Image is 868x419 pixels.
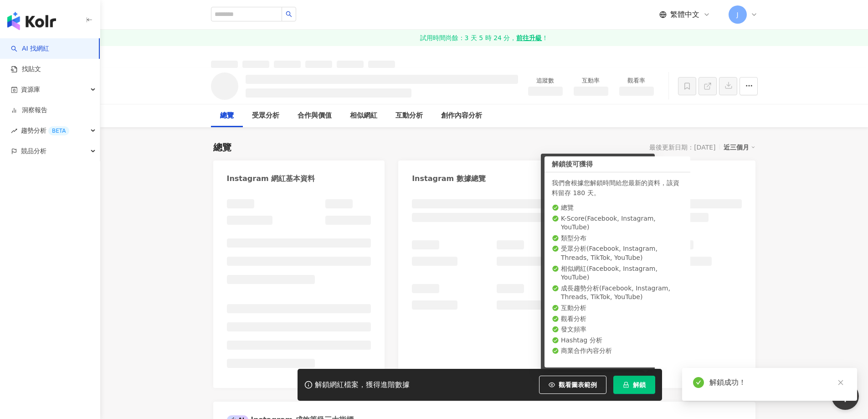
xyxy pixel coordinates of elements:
[21,120,69,141] span: 趨勢分析
[48,126,69,135] div: BETA
[709,377,846,388] div: 解鎖成功！
[213,141,231,154] div: 總覽
[670,10,699,20] span: 繁體中文
[559,381,597,388] span: 觀看圖表範例
[539,376,606,394] button: 觀看圖表範例
[619,76,654,85] div: 觀看率
[649,144,715,151] div: 最後更新日期：[DATE]
[552,325,683,334] li: 發文頻率
[552,315,683,324] li: 觀看分析
[552,214,683,232] li: K-Score ( Facebook, Instagram, YouTube )
[528,76,563,85] div: 追蹤數
[441,110,482,121] div: 創作內容分析
[552,203,683,212] li: 總覽
[613,376,655,394] button: 解鎖
[552,264,683,282] li: 相似網紅 ( Facebook, Instagram, YouTube )
[552,304,683,313] li: 互動分析
[633,381,646,388] span: 解鎖
[11,128,17,134] span: rise
[298,110,332,121] div: 合作與價值
[552,347,683,356] li: 商業合作內容分析
[574,76,608,85] div: 互動率
[693,377,704,388] span: check-circle
[11,44,49,53] a: searchAI 找網紅
[7,12,56,30] img: logo
[552,244,683,262] li: 受眾分析 ( Facebook, Instagram, Threads, TikTok, YouTube )
[21,141,46,161] span: 競品分析
[552,234,683,243] li: 類型分布
[220,110,234,121] div: 總覽
[623,382,629,388] span: lock
[350,110,377,121] div: 相似網紅
[552,178,683,198] div: 我們會根據您解鎖時間給您最新的資料，該資料留存 180 天。
[100,30,868,46] a: 試用時間尚餘：3 天 5 時 24 分，前往升級！
[227,174,315,184] div: Instagram 網紅基本資料
[724,141,755,153] div: 近三個月
[395,110,423,121] div: 互動分析
[412,174,486,184] div: Instagram 數據總覽
[21,79,40,100] span: 資源庫
[252,110,279,121] div: 受眾分析
[11,106,47,115] a: 洞察報告
[315,380,410,390] div: 解鎖網紅檔案，獲得進階數據
[286,11,292,17] span: search
[736,10,738,20] span: J
[552,284,683,302] li: 成長趨勢分析 ( Facebook, Instagram, Threads, TikTok, YouTube )
[11,65,41,74] a: 找貼文
[544,156,690,172] div: 解鎖後可獲得
[552,336,683,345] li: Hashtag 分析
[837,379,844,386] span: close
[516,33,542,42] strong: 前往升級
